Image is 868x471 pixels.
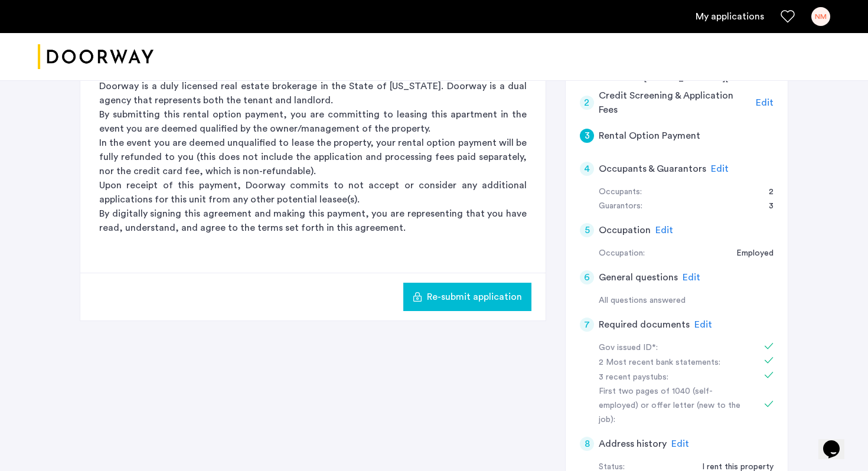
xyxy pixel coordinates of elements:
[711,164,729,174] span: Edit
[599,385,748,427] div: First two pages of 1040 (self-employed) or offer letter (new to the job):
[756,98,774,107] span: Edit
[580,223,594,237] div: 5
[580,270,594,284] div: 6
[599,199,642,214] div: Guarantors:
[99,207,527,235] p: By digitally signing this agreement and making this payment, you are representing that you have r...
[696,9,764,24] a: My application
[694,320,712,329] span: Edit
[655,225,673,235] span: Edit
[599,318,690,332] h5: Required documents
[599,162,706,176] h5: Occupants & Guarantors
[599,223,651,237] h5: Occupation
[580,437,594,451] div: 8
[671,439,689,449] span: Edit
[580,129,594,143] div: 3
[599,437,667,451] h5: Address history
[580,318,594,332] div: 7
[99,136,527,178] p: In the event you are deemed unqualified to lease the property, your rental option payment will be...
[403,283,531,311] button: button
[599,371,748,385] div: 3 recent paystubs:
[99,107,527,136] p: By submitting this rental option payment, you are committing to leasing this apartment in the eve...
[99,178,527,207] p: Upon receipt of this payment, Doorway commits to not accept or consider any additional applicatio...
[427,290,522,304] span: Re-submit application
[580,96,594,110] div: 2
[757,199,774,214] div: 3
[38,35,154,79] a: Cazamio logo
[599,89,752,117] h5: Credit Screening & Application Fees
[725,247,774,261] div: Employed
[757,185,774,199] div: 2
[580,162,594,176] div: 4
[599,129,700,143] h5: Rental Option Payment
[599,294,774,308] div: All questions answered
[683,273,700,282] span: Edit
[99,79,527,107] p: Doorway is a duly licensed real estate brokerage in the State of [US_STATE]. Doorway is a dual ag...
[599,185,642,199] div: Occupants:
[781,9,795,24] a: Favorites
[599,270,678,284] h5: General questions
[38,35,154,79] img: logo
[818,424,856,459] iframe: chat widget
[599,247,645,261] div: Occupation:
[599,356,748,370] div: 2 Most recent bank statements:
[599,341,748,355] div: Gov issued ID*:
[811,7,830,26] div: NM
